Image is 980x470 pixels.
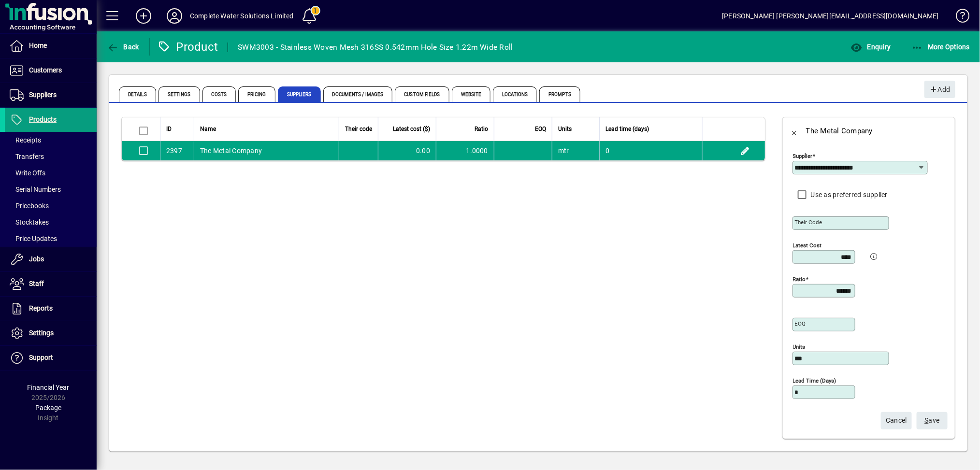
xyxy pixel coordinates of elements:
[5,34,97,58] a: Home
[10,185,61,193] span: Serial Numbers
[157,39,218,55] div: Product
[238,40,513,55] div: SWM3003 - Stainless Woven Mesh 316SS 0.542mm Hole Size 1.22m Wide Roll
[793,242,822,249] mat-label: Latest cost
[925,416,929,424] span: S
[535,124,546,134] span: EOQ
[29,115,57,123] span: Products
[909,38,973,56] button: More Options
[200,124,216,134] span: Name
[493,86,537,102] span: Locations
[10,136,41,144] span: Receipts
[911,43,970,51] span: More Options
[378,141,436,160] td: 0.00
[5,181,97,198] a: Serial Numbers
[795,219,822,226] mat-label: Their code
[881,412,912,429] button: Cancel
[539,86,580,102] span: Prompts
[35,404,61,412] span: Package
[28,384,70,391] span: Financial Year
[850,43,891,51] span: Enquiry
[5,247,97,271] a: Jobs
[793,377,836,384] mat-label: Lead time (days)
[10,218,49,226] span: Stocktakes
[5,346,97,370] a: Support
[809,190,888,199] label: Use as preferred supplier
[194,141,339,160] td: The Metal Company
[29,304,53,312] span: Reports
[949,2,968,33] a: Knowledge Base
[795,320,806,327] mat-label: EOQ
[5,321,97,345] a: Settings
[5,132,97,148] a: Receipts
[395,86,449,102] span: Custom Fields
[128,7,159,25] button: Add
[552,141,599,160] td: mtr
[436,141,494,160] td: 1.0000
[10,153,44,160] span: Transfers
[159,86,200,102] span: Settings
[5,230,97,247] a: Price Updates
[190,8,294,24] div: Complete Water Solutions Limited
[793,153,813,159] mat-label: Supplier
[558,124,572,134] span: Units
[5,198,97,214] a: Pricebooks
[793,343,806,350] mat-label: Units
[345,124,372,134] span: Their code
[10,202,49,210] span: Pricebooks
[925,413,940,428] span: ave
[793,276,806,283] mat-label: Ratio
[5,165,97,181] a: Write Offs
[119,86,156,102] span: Details
[166,146,182,156] div: 2397
[29,329,54,337] span: Settings
[605,124,649,134] span: Lead time (days)
[848,38,893,56] button: Enquiry
[5,58,97,83] a: Customers
[202,86,236,102] span: Costs
[97,38,150,56] app-page-header-button: Back
[886,413,907,428] span: Cancel
[599,141,702,160] td: 0
[104,38,142,56] button: Back
[278,86,321,102] span: Suppliers
[929,82,950,98] span: Add
[10,235,57,242] span: Price Updates
[323,86,393,102] span: Documents / Images
[475,124,488,134] span: Ratio
[29,91,57,99] span: Suppliers
[29,354,53,361] span: Support
[29,280,44,287] span: Staff
[393,124,430,134] span: Latest cost ($)
[107,43,139,51] span: Back
[783,119,806,142] button: Back
[29,42,47,49] span: Home
[29,66,62,74] span: Customers
[452,86,491,102] span: Website
[10,169,45,177] span: Write Offs
[924,81,955,98] button: Add
[5,148,97,165] a: Transfers
[5,272,97,296] a: Staff
[917,412,948,429] button: Save
[5,297,97,321] a: Reports
[722,8,939,24] div: [PERSON_NAME] [PERSON_NAME][EMAIL_ADDRESS][DOMAIN_NAME]
[238,86,275,102] span: Pricing
[5,214,97,230] a: Stocktakes
[5,83,97,107] a: Suppliers
[29,255,44,263] span: Jobs
[166,124,172,134] span: ID
[806,123,873,139] div: The Metal Company
[159,7,190,25] button: Profile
